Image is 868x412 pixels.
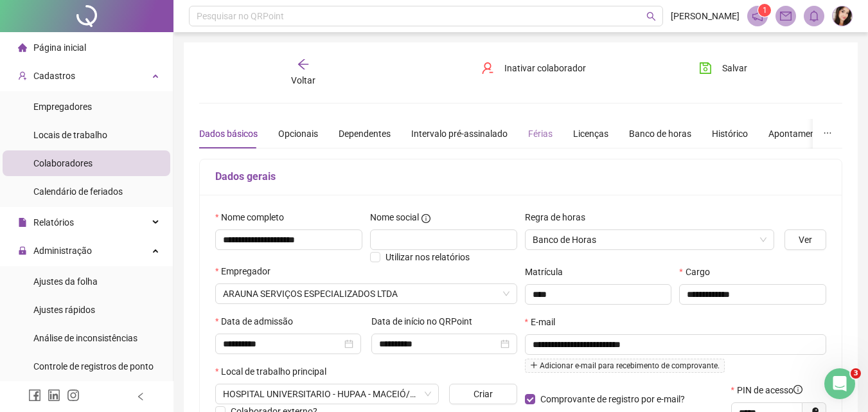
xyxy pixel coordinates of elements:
[629,127,691,141] div: Banco de horas
[18,246,27,255] span: lock
[813,119,842,148] button: ellipsis
[808,10,820,22] span: bell
[752,10,763,22] span: notification
[33,42,86,53] span: Página inicial
[525,359,725,373] span: Adicionar e-mail para recebimento de comprovante.
[215,264,279,278] label: Empregador
[33,217,74,228] span: Relatórios
[824,368,855,399] iframe: Intercom live chat
[371,314,481,328] label: Data de início no QRPoint
[421,214,430,223] span: info-circle
[67,389,80,402] span: instagram
[525,265,571,279] label: Matrícula
[215,210,292,224] label: Nome completo
[758,4,771,17] sup: 1
[799,233,812,247] span: Ver
[481,62,494,75] span: user-delete
[18,71,27,80] span: user-add
[385,252,470,262] span: Utilizar nos relatórios
[689,58,757,78] button: Salvar
[573,127,608,141] div: Licenças
[18,218,27,227] span: file
[699,62,712,75] span: save
[33,102,92,112] span: Empregadores
[679,265,718,279] label: Cargo
[528,127,553,141] div: Férias
[18,43,27,52] span: home
[671,9,740,23] span: [PERSON_NAME]
[33,333,137,343] span: Análise de inconsistências
[793,385,802,394] span: info-circle
[737,383,802,397] span: PIN de acesso
[411,127,508,141] div: Intervalo pré-assinalado
[530,361,538,369] span: plus
[297,58,310,71] span: arrow-left
[712,127,748,141] div: Histórico
[851,368,861,379] span: 3
[33,246,92,256] span: Administração
[370,210,419,224] span: Nome social
[722,61,747,75] span: Salvar
[768,127,828,141] div: Apontamentos
[223,284,509,303] span: ARAUNA SERVIÇOS ESPECIALIZADOS LTDA
[533,230,767,249] span: Banco de Horas
[33,71,75,81] span: Cadastros
[33,361,154,372] span: Controle de registros de ponto
[199,127,258,141] div: Dados básicos
[215,314,301,328] label: Data de admissão
[33,158,93,168] span: Colaboradores
[525,210,594,224] label: Regra de horas
[48,389,60,402] span: linkedin
[291,75,315,85] span: Voltar
[504,61,586,75] span: Inativar colaborador
[449,384,517,404] button: Criar
[223,384,431,404] span: HOSPITAL UNIVERSITARIO PROFESSOR ALBERTO ANTUNES
[525,315,563,329] label: E-mail
[472,58,596,78] button: Inativar colaborador
[33,276,98,287] span: Ajustes da folha
[474,387,493,401] span: Criar
[33,130,107,140] span: Locais de trabalho
[780,10,792,22] span: mail
[339,127,391,141] div: Dependentes
[28,389,41,402] span: facebook
[278,127,318,141] div: Opcionais
[833,6,852,26] img: 54245
[215,364,335,379] label: Local de trabalho principal
[763,6,767,15] span: 1
[646,12,656,21] span: search
[540,394,685,404] span: Comprovante de registro por e-mail?
[33,305,95,315] span: Ajustes rápidos
[784,229,826,250] button: Ver
[823,129,832,138] span: ellipsis
[33,186,123,197] span: Calendário de feriados
[215,169,826,184] h5: Dados gerais
[136,392,145,401] span: left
